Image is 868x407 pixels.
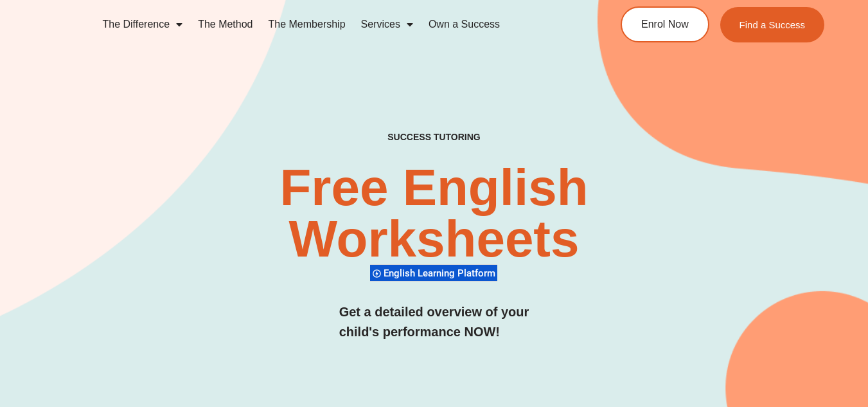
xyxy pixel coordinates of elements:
[339,302,529,342] h3: Get a detailed overview of your child's performance NOW!
[94,10,576,39] nav: Menu
[720,7,825,42] a: Find a Success
[94,10,190,39] a: The Difference
[353,10,421,39] a: Services
[641,19,689,30] span: Enrol Now
[384,267,499,279] span: English Learning Platform
[421,10,508,39] a: Own a Success
[176,162,691,265] h2: Free English Worksheets​
[190,10,260,39] a: The Method
[319,132,550,143] h4: SUCCESS TUTORING​
[370,264,497,282] div: English Learning Platform
[621,6,709,42] a: Enrol Now
[261,10,353,39] a: The Membership
[740,20,806,30] span: Find a Success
